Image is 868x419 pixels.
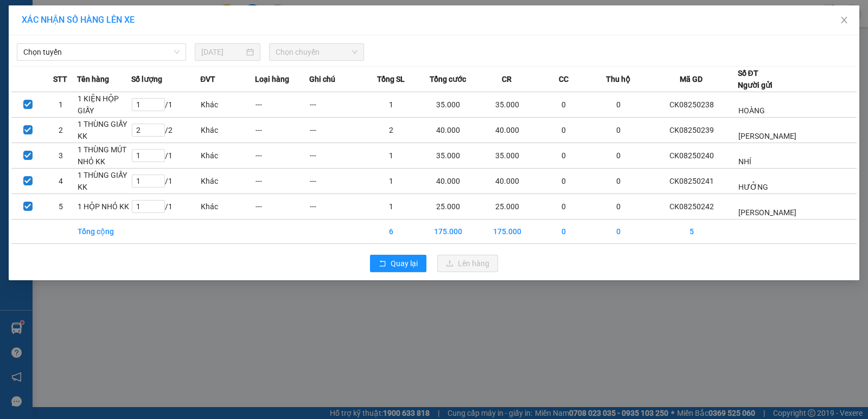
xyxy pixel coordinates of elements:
[200,118,255,143] td: Khác
[309,73,335,85] span: Ghi chú
[646,169,737,194] td: CK08250241
[364,169,419,194] td: 1
[591,92,646,118] td: 0
[309,143,364,169] td: ---
[477,169,537,194] td: 40.000
[646,194,737,220] td: CK08250242
[738,132,796,140] span: [PERSON_NAME]
[477,220,537,244] td: 175.000
[77,73,109,85] span: Tên hàng
[437,255,498,272] button: uploadLên hàng
[646,118,737,143] td: CK08250239
[309,169,364,194] td: ---
[391,257,418,269] span: Quay lại
[591,143,646,169] td: 0
[379,260,386,268] span: rollback
[200,143,255,169] td: Khác
[131,194,200,220] td: / 1
[4,60,26,70] span: GIAO:
[53,73,67,85] span: STT
[131,143,200,169] td: / 1
[477,118,537,143] td: 40.000
[131,118,200,143] td: / 2
[200,73,215,85] span: ĐVT
[22,21,84,31] span: VP Cầu Kè -
[419,220,478,244] td: 175.000
[559,73,569,85] span: CC
[738,183,768,191] span: HƯỞNG
[377,73,405,85] span: Tổng SL
[738,208,796,217] span: [PERSON_NAME]
[829,5,859,36] button: Close
[419,143,478,169] td: 35.000
[131,169,200,194] td: / 1
[419,169,478,194] td: 40.000
[646,92,737,118] td: CK08250238
[255,194,310,220] td: ---
[255,73,289,85] span: Loại hàng
[419,118,478,143] td: 40.000
[77,169,132,194] td: 1 THÙNG GIẤY KK
[537,92,591,118] td: 0
[502,73,512,85] span: CR
[255,143,310,169] td: ---
[4,21,158,31] p: GỬI:
[44,118,76,143] td: 2
[537,118,591,143] td: 0
[537,194,591,220] td: 0
[77,220,132,244] td: Tổng cộng
[255,169,310,194] td: ---
[4,48,81,59] span: 09686121175 -
[537,143,591,169] td: 0
[591,220,646,244] td: 0
[309,194,364,220] td: ---
[738,67,773,91] div: Số ĐT Người gửi
[200,92,255,118] td: Khác
[364,143,419,169] td: 1
[537,169,591,194] td: 0
[430,73,466,85] span: Tổng cước
[44,143,76,169] td: 3
[276,44,358,60] span: Chọn chuyến
[646,220,737,244] td: 5
[606,73,630,85] span: Thu hộ
[370,255,426,272] button: rollbackQuay lại
[77,118,132,143] td: 1 THÙNG GIẤY KK
[738,106,765,115] span: HOÀNG
[477,143,537,169] td: 35.000
[30,36,105,47] span: VP Trà Vinh (Hàng)
[680,73,703,85] span: Mã GD
[537,220,591,244] td: 0
[364,194,419,220] td: 1
[738,157,751,166] span: NHÍ
[840,16,848,24] span: close
[131,92,200,118] td: / 1
[364,220,419,244] td: 6
[200,169,255,194] td: Khác
[23,44,180,60] span: Chọn tuyến
[44,194,76,220] td: 5
[131,73,162,85] span: Số lượng
[36,6,126,16] strong: BIÊN NHẬN GỬI HÀNG
[364,92,419,118] td: 1
[364,118,419,143] td: 2
[477,92,537,118] td: 35.000
[3,75,46,87] span: Cước rồi:
[255,118,310,143] td: ---
[48,75,54,87] span: 0
[4,36,158,47] p: NHẬN:
[591,118,646,143] td: 0
[591,169,646,194] td: 0
[201,46,244,58] input: 13/08/2025
[309,92,364,118] td: ---
[419,194,478,220] td: 25.000
[419,92,478,118] td: 35.000
[68,21,84,31] span: MAI
[22,15,135,25] span: XÁC NHẬN SỐ HÀNG LÊN XE
[44,169,76,194] td: 4
[255,92,310,118] td: ---
[200,194,255,220] td: Khác
[646,143,737,169] td: CK08250240
[309,118,364,143] td: ---
[477,194,537,220] td: 25.000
